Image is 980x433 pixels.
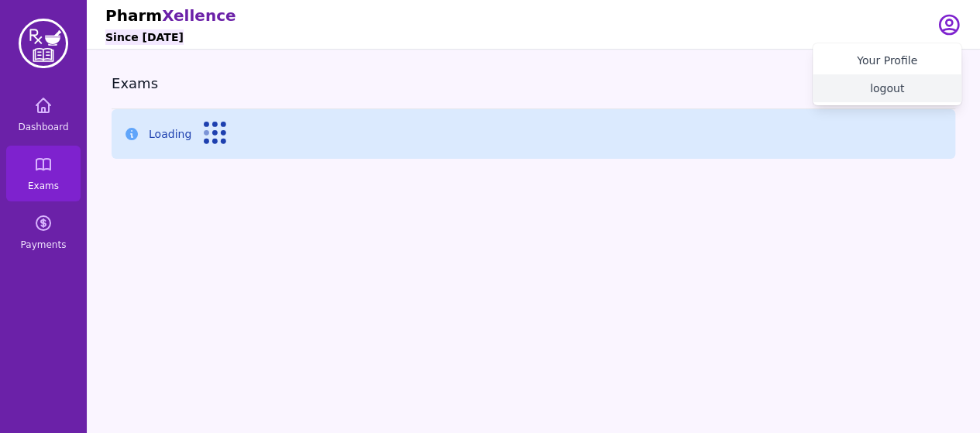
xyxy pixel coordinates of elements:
a: Payments [6,204,81,260]
p: Loading [149,126,191,142]
span: Pharm [105,6,162,25]
h3: Exams [112,74,955,93]
button: logout [813,74,961,102]
a: Dashboard [6,87,81,143]
a: Exams [6,146,81,201]
img: PharmXellence Logo [19,19,68,68]
a: Your Profile [813,46,961,74]
span: Payments [21,239,67,251]
span: Xellence [162,6,236,25]
span: Exams [28,180,59,192]
span: Dashboard [18,121,68,133]
h6: Since [DATE] [105,29,184,45]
